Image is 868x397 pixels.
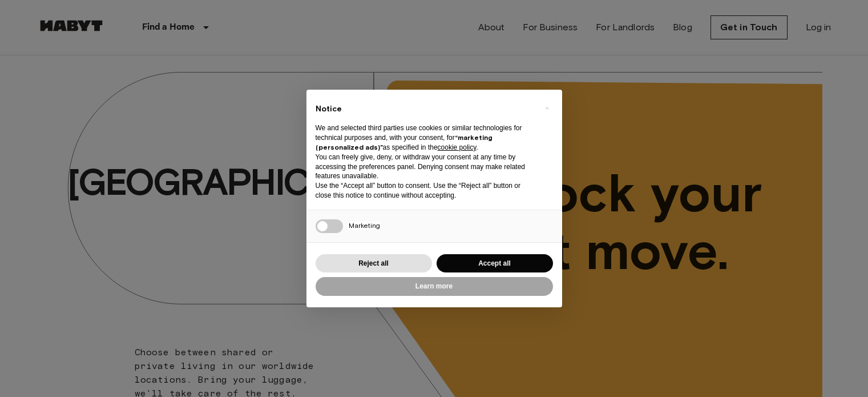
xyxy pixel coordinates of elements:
a: cookie policy [438,143,477,151]
strong: “marketing (personalized ads)” [316,133,492,151]
span: Marketing [349,221,380,230]
p: You can freely give, deny, or withdraw your consent at any time by accessing the preferences pane... [316,153,535,181]
button: Accept all [437,254,553,273]
span: × [545,101,549,115]
h2: Notice [316,103,535,115]
button: Reject all [316,254,432,273]
p: Use the “Accept all” button to consent. Use the “Reject all” button or close this notice to conti... [316,181,535,200]
p: We and selected third parties use cookies or similar technologies for technical purposes and, wit... [316,123,535,152]
button: Close this notice [538,99,556,117]
button: Learn more [316,277,553,296]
